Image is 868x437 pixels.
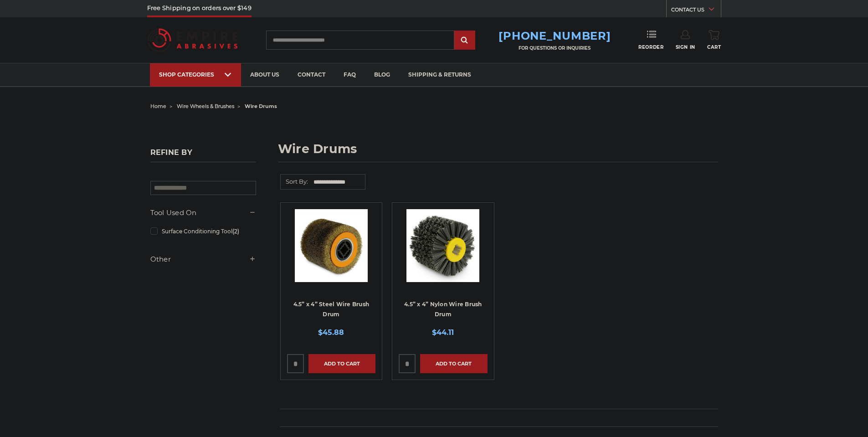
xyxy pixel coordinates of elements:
a: 4.5” x 4” Nylon Wire Brush Drum [404,301,482,318]
h5: Refine by [150,148,256,162]
a: faq [334,63,365,87]
a: wire wheels & brushes [177,103,234,109]
a: Add to Cart [308,354,375,373]
span: wire drums [245,103,277,109]
span: $44.11 [432,328,454,337]
a: 4.5 inch x 4 inch Abrasive steel wire brush [287,209,375,298]
a: [PHONE_NUMBER] [498,29,611,42]
select: Sort By: [312,175,365,189]
a: shipping & returns [399,63,480,87]
span: Cart [707,44,721,50]
p: FOR QUESTIONS OR INQUIRIES [498,45,611,51]
a: Cart [707,30,721,50]
span: Sign In [676,44,695,50]
h5: Tool Used On [150,207,256,218]
span: $45.88 [318,328,344,337]
a: 4.5 inch x 4 inch Abrasive nylon brush [399,209,487,298]
a: blog [365,63,399,87]
a: 4.5” x 4” Steel Wire Brush Drum [293,301,370,318]
span: (2) [232,228,239,235]
a: home [150,103,166,109]
h1: wire drums [278,143,718,162]
img: Empire Abrasives [147,22,238,58]
div: SHOP CATEGORIES [159,71,232,78]
h5: Other [150,254,256,265]
a: Reorder [638,30,663,50]
label: Sort By: [281,175,308,188]
a: contact [288,63,334,87]
a: CONTACT US [671,5,721,17]
span: Reorder [638,44,663,50]
img: 4.5 inch x 4 inch Abrasive steel wire brush [295,209,368,282]
img: 4.5 inch x 4 inch Abrasive nylon brush [406,209,479,282]
a: Surface Conditioning Tool(2) [150,223,256,239]
input: Submit [456,31,474,50]
a: Add to Cart [420,354,487,373]
a: about us [241,63,288,87]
